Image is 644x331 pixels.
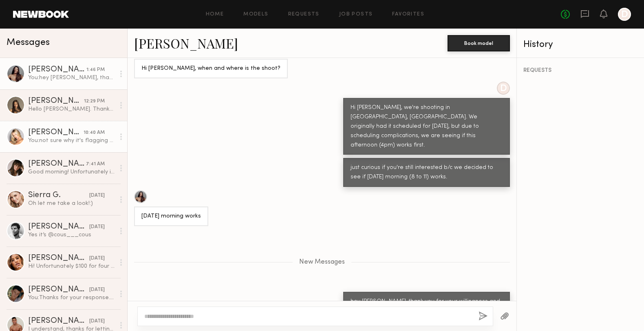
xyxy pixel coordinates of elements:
[448,39,510,46] a: Book model
[618,8,631,21] a: D
[134,34,238,52] a: [PERSON_NAME]
[28,168,115,176] div: Good morning! Unfortunately i am not!
[7,38,50,47] span: Messages
[84,129,105,137] div: 10:40 AM
[89,192,105,200] div: [DATE]
[351,103,503,150] div: Hi [PERSON_NAME], we're shooting in [GEOGRAPHIC_DATA], [GEOGRAPHIC_DATA]. We originally had it sc...
[28,223,89,231] div: [PERSON_NAME]
[206,12,224,17] a: Home
[523,40,637,49] div: History
[28,231,115,239] div: Yes it’s @cous___cous
[28,97,84,105] div: [PERSON_NAME]
[28,262,115,270] div: Hi! Unfortunately $100 for four hours is below my rate but I wish you luck!
[28,74,115,82] div: You: hey [PERSON_NAME], thank you for your willingness and response. We're actually going to not ...
[84,98,105,105] div: 12:29 PM
[288,12,320,17] a: Requests
[89,318,105,325] div: [DATE]
[28,294,115,302] div: You: Thanks for your response. We appreciate you!
[339,12,373,17] a: Job Posts
[392,12,424,17] a: Favorites
[351,297,503,325] div: hey [PERSON_NAME], thank you for your willingness and response. We're actually going to not shoot...
[28,129,84,137] div: [PERSON_NAME]
[28,66,86,74] div: [PERSON_NAME]
[86,160,105,168] div: 7:41 AM
[28,191,89,200] div: Sierra G.
[89,286,105,294] div: [DATE]
[28,160,86,168] div: [PERSON_NAME]
[448,35,510,51] button: Book model
[28,317,89,325] div: [PERSON_NAME]
[351,163,503,182] div: just curious if you're still interested b/c we decided to see if [DATE] morning (8 to 11) works.
[86,66,105,74] div: 1:46 PM
[89,255,105,262] div: [DATE]
[28,200,115,207] div: Oh let me take a look!:)
[523,68,637,73] div: REQUESTS
[141,64,280,73] div: Hi [PERSON_NAME], when and where is the shoot?
[28,286,89,294] div: [PERSON_NAME]
[299,259,345,266] span: New Messages
[89,223,105,231] div: [DATE]
[141,212,201,221] div: [DATE] morning works
[28,105,115,113] div: Hello [PERSON_NAME]. Thanks for reaching out my hourly rate is $100. please let me know what’s th...
[243,12,268,17] a: Models
[28,254,89,262] div: [PERSON_NAME]
[28,137,115,144] div: You: not sure why it's flagging me that i'm trying to take the convo off newbook but lemme know i...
